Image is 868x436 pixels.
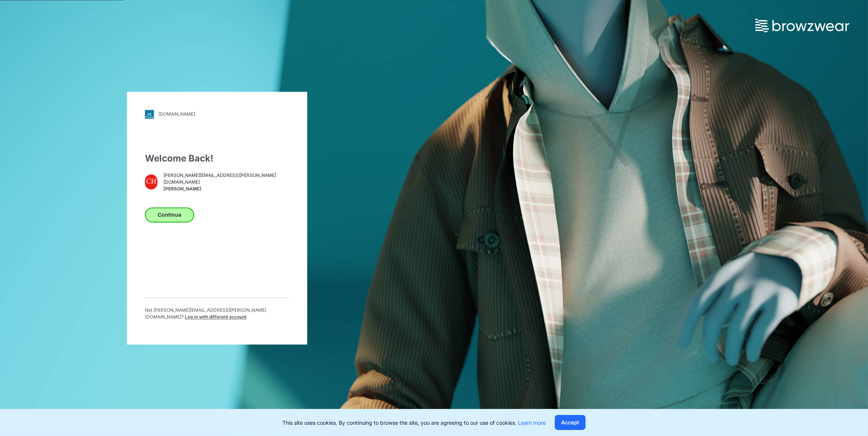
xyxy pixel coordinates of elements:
span: [PERSON_NAME][EMAIL_ADDRESS][PERSON_NAME][DOMAIN_NAME] [163,172,289,186]
span: [PERSON_NAME] [163,186,289,193]
p: Not [PERSON_NAME][EMAIL_ADDRESS][PERSON_NAME][DOMAIN_NAME] ? [145,307,289,320]
span: Log in with different account [185,314,246,320]
a: Learn more [518,419,546,426]
img: svg+xml;base64,PHN2ZyB3aWR0aD0iMjgiIGhlaWdodD0iMjgiIHZpZXdCb3g9IjAgMCAyOCAyOCIgZmlsbD0ibm9uZSIgeG... [145,110,154,119]
button: Accept [555,415,586,430]
div: Welcome Back! [145,152,289,165]
div: CH [145,174,158,189]
img: browzwear-logo.73288ffb.svg [755,19,849,32]
div: [DOMAIN_NAME] [159,112,195,117]
button: Continue [145,207,194,222]
p: This site uses cookies. By continuing to browse the site, you are agreeing to our use of cookies. [282,419,546,427]
a: [DOMAIN_NAME] [145,110,289,119]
